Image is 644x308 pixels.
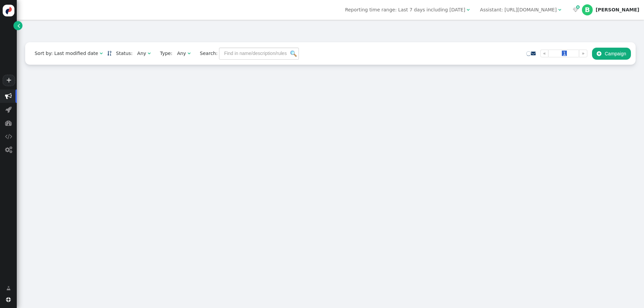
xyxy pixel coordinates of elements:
span:  [467,7,470,12]
span:  [5,133,12,140]
span:  [5,120,12,126]
a:  [531,51,536,56]
div: B [582,4,593,15]
div: Any [137,50,146,57]
a:  [2,282,15,294]
a: + [3,75,15,86]
span:  [531,51,536,56]
a: « [540,50,549,57]
div: Sort by: Last modified date [35,50,98,57]
span: 1 [562,51,567,56]
span:  [5,146,12,153]
span:  [100,51,103,56]
span:  [187,51,191,56]
span:  [6,285,11,292]
div: [PERSON_NAME] [596,7,639,13]
a:  [107,51,111,56]
a: » [579,50,587,57]
span: Sorted in descending order [107,51,111,56]
a:   [572,6,580,13]
span: Status: [111,50,132,57]
span:  [597,51,601,56]
span:  [558,7,561,12]
img: icon_search.png [290,51,297,57]
a:  [13,21,22,30]
span:  [576,4,580,10]
span:  [17,22,20,29]
span:  [148,51,151,56]
button: Campaign [592,48,631,60]
div: Assistant: [URL][DOMAIN_NAME] [480,6,557,13]
span: Type: [155,50,172,57]
span:  [573,7,578,12]
span: Search: [195,51,218,56]
span:  [6,297,11,302]
input: Find in name/description/rules [219,48,299,60]
span:  [5,93,12,100]
span: Reporting time range: Last 7 days including [DATE] [345,7,465,12]
span:  [5,106,12,113]
div: Any [177,50,186,57]
img: logo-icon.svg [3,5,14,16]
